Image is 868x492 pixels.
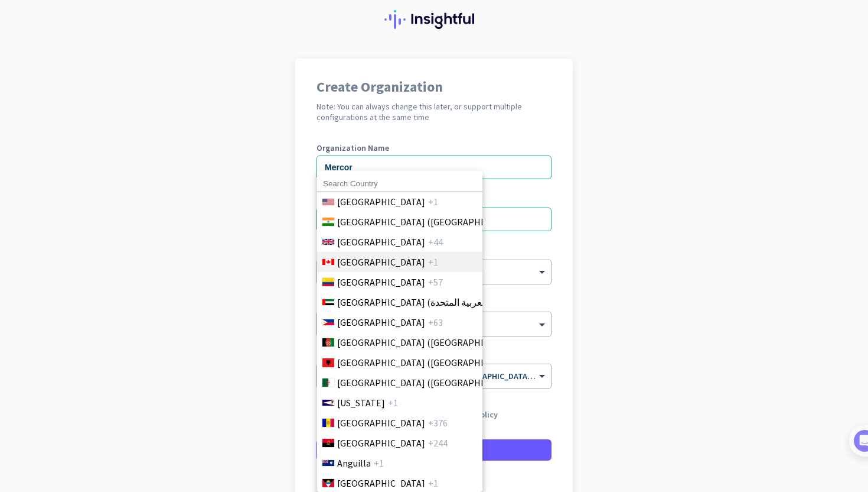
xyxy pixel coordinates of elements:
[337,396,385,410] span: [US_STATE]
[428,416,448,430] span: +376
[388,396,398,410] span: +1
[374,456,384,470] span: +1
[337,355,521,370] span: [GEOGRAPHIC_DATA] ([GEOGRAPHIC_DATA])
[428,195,438,209] span: +1
[428,235,443,249] span: +44
[337,215,521,229] span: [GEOGRAPHIC_DATA] ([GEOGRAPHIC_DATA])
[337,195,425,209] span: [GEOGRAPHIC_DATA]
[337,436,425,450] span: [GEOGRAPHIC_DATA]
[337,456,371,470] span: Anguilla
[337,335,521,349] span: [GEOGRAPHIC_DATA] (‫[GEOGRAPHIC_DATA]‬‎)
[337,275,425,289] span: [GEOGRAPHIC_DATA]
[337,235,425,249] span: [GEOGRAPHIC_DATA]
[337,295,524,309] span: [GEOGRAPHIC_DATA] (‫الإمارات العربية المتحدة‬‎)
[337,255,425,269] span: [GEOGRAPHIC_DATA]
[337,476,425,490] span: [GEOGRAPHIC_DATA]
[317,176,482,192] input: Search Country
[428,255,438,269] span: +1
[428,476,438,490] span: +1
[337,315,425,329] span: [GEOGRAPHIC_DATA]
[428,315,443,329] span: +63
[337,376,521,390] span: [GEOGRAPHIC_DATA] (‫[GEOGRAPHIC_DATA]‬‎)
[337,416,425,430] span: [GEOGRAPHIC_DATA]
[428,275,443,289] span: +57
[428,436,448,450] span: +244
